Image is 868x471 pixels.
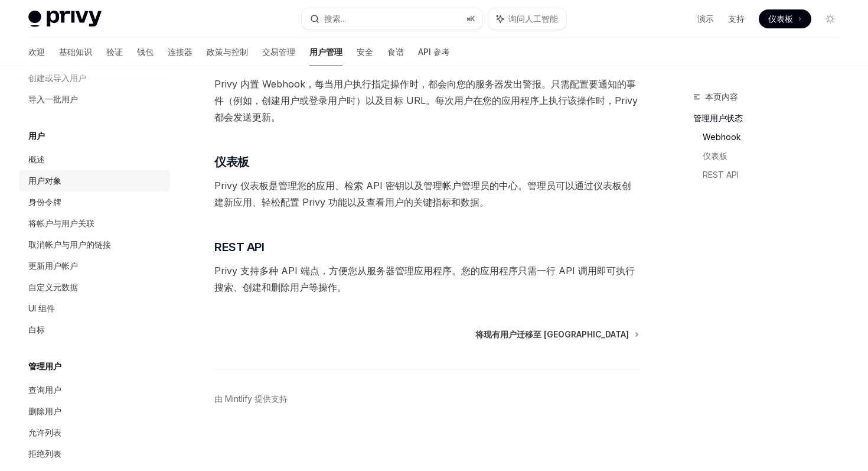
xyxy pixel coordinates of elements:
font: 安全 [357,47,373,57]
font: API 参考 [418,47,450,57]
font: 删除用户 [28,406,61,416]
img: 灯光标志 [28,11,102,27]
button: 询问人工智能 [488,8,566,30]
a: 概述 [19,149,170,170]
font: 查询用户 [28,385,61,395]
a: 将现有用户迁移至 [GEOGRAPHIC_DATA] [475,329,638,340]
font: REST API [703,170,739,180]
font: 钱包 [137,47,154,57]
font: ⌘ [466,14,470,23]
a: 拒绝列表 [19,443,170,464]
font: 白标 [28,324,45,334]
font: Privy 支持多种 API 端点，方便您从服务器管理应用程序。您的应用程序只需一行 API 调用即可执行搜索、创建和删除用户等操作。 [214,265,635,293]
font: 搜索... [324,14,346,24]
font: 演示 [697,14,714,24]
a: Webhook [703,128,849,147]
a: 交易管理 [262,38,295,66]
font: 连接器 [168,47,192,57]
font: 将帐户与用户关联 [28,218,94,228]
a: 演示 [697,13,714,25]
a: 管理用户状态 [693,109,849,128]
font: 用户 [28,131,45,141]
a: 安全 [357,38,373,66]
a: 政策与控制 [207,38,248,66]
font: 由 Mintlify 提供支持 [214,394,288,404]
button: 切换暗模式 [821,9,840,28]
font: 取消帐户与用户的链接 [28,239,111,249]
a: 导入一批用户 [19,89,170,110]
a: 允许列表 [19,422,170,443]
font: 更新用户帐户 [28,261,78,271]
font: K [470,14,475,23]
a: 更新用户帐户 [19,255,170,277]
a: 支持 [728,13,745,25]
a: 用户管理 [309,38,342,66]
font: 拒绝列表 [28,449,61,459]
a: 欢迎 [28,38,45,66]
font: 支持 [728,14,745,24]
a: 将帐户与用户关联 [19,213,170,234]
a: 自定义元数据 [19,277,170,298]
a: 连接器 [168,38,192,66]
font: 验证 [106,47,123,57]
font: 仪表板 [214,155,249,169]
font: 交易管理 [262,47,295,57]
font: 基础知识 [59,47,92,57]
a: 基础知识 [59,38,92,66]
a: 用户对象 [19,170,170,191]
font: 自定义元数据 [28,282,78,292]
font: 仪表板 [703,151,727,161]
font: 食谱 [387,47,404,57]
a: API 参考 [418,38,450,66]
button: 搜索...⌘K [302,8,482,30]
a: 白标 [19,319,170,340]
font: 导入一批用户 [28,94,78,104]
font: REST API [214,240,264,254]
a: 仪表板 [703,147,849,165]
font: Privy 仪表板是管理您的应用、检索 API 密钥以及管理帐户管理员的中心。管理员可以通过仪表板创建新应用、轻松配置 Privy 功能以及查看用户的关键指标和数据。 [214,180,631,208]
font: UI 组件 [28,303,55,313]
a: REST API [703,165,849,184]
font: 管理用户 [28,361,61,371]
font: 用户管理 [309,47,342,57]
font: 欢迎 [28,47,45,57]
a: 取消帐户与用户的链接 [19,234,170,255]
font: Privy 内置 Webhook，每当用户执行指定操作时，都会向您的服务器发出警报。只需配置要通知的事件（例如，创建用户或登录用户时）以及目标 URL。每次用户在您的应用程序上执行该操作时，Pr... [214,78,638,123]
a: 钱包 [137,38,154,66]
font: 概述 [28,154,45,164]
font: 政策与控制 [207,47,248,57]
a: 身份令牌 [19,191,170,213]
font: 允许列表 [28,427,61,437]
font: 本页内容 [705,92,738,102]
font: 用户对象 [28,176,61,186]
font: 仪表板 [768,14,793,24]
a: 查询用户 [19,379,170,401]
font: Webhook [703,132,741,142]
a: UI 组件 [19,298,170,319]
a: 食谱 [387,38,404,66]
font: 管理用户状态 [693,113,743,123]
font: 询问人工智能 [508,14,558,24]
a: 仪表板 [759,9,811,28]
font: 身份令牌 [28,197,61,207]
a: 删除用户 [19,401,170,422]
a: 验证 [106,38,123,66]
a: 由 Mintlify 提供支持 [214,393,288,405]
font: 将现有用户迁移至 [GEOGRAPHIC_DATA] [475,329,629,339]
